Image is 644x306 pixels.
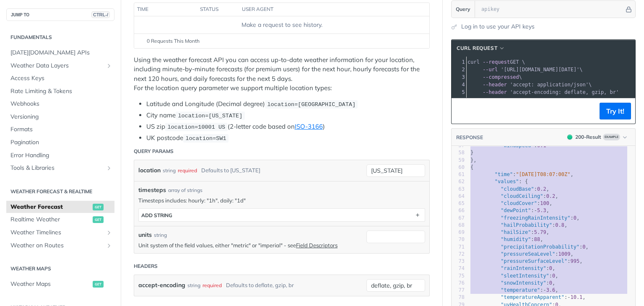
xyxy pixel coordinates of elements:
span: "hailSize" [501,229,531,235]
a: Access Keys [6,72,114,85]
h2: Weather Maps [6,265,114,272]
span: location=10001 US [167,124,225,130]
span: 1009 [558,251,571,257]
span: timesteps [138,186,166,194]
span: : , [470,265,555,271]
span: - [543,287,546,293]
button: Show subpages for Weather Timelines [106,229,112,236]
span: } [470,150,473,156]
a: Webhooks [6,98,114,110]
span: Pagination [10,138,112,147]
span: : , [470,244,589,250]
span: Access Keys [10,74,112,83]
a: Field Descriptors [296,242,338,249]
div: string [187,279,200,291]
h2: Weather Forecast & realtime [6,188,114,195]
span: : , [470,222,567,228]
span: : , [470,186,549,192]
span: --url [483,67,498,73]
span: : , [470,193,558,199]
span: }, [470,157,477,163]
div: 69 [452,229,465,236]
span: 0 [582,244,585,250]
div: 71 [452,244,465,251]
span: "pressureSeaLevel" [501,251,555,257]
span: "rainIntensity" [501,265,546,271]
span: Weather Data Layers [10,62,104,70]
a: Realtime Weatherget [6,213,114,226]
h2: Fundamentals [6,34,114,41]
span: : { [470,179,528,184]
span: 3.6 [546,287,556,293]
span: Weather Timelines [10,228,104,237]
div: 77 [452,287,465,294]
span: --compressed [483,74,519,80]
span: get [93,216,104,223]
span: [DATE][DOMAIN_NAME] APIs [10,49,112,57]
span: : , [470,215,579,221]
p: Unit system of the field values, either "metric" or "imperial" - see [138,241,362,249]
span: 100 [540,200,549,206]
button: Show subpages for Weather Data Layers [106,62,112,69]
span: --header [483,89,507,95]
span: "time" [495,171,513,177]
span: Formats [10,125,112,134]
a: Tools & LibrariesShow subpages for Tools & Libraries [6,162,114,174]
li: US zip (2-letter code based on ) [146,122,430,132]
p: Timesteps includes: hourly: "1h", daily: "1d" [138,197,425,204]
span: : , [470,207,549,213]
span: 0 [549,265,552,271]
span: --header [483,82,507,88]
span: : , [470,258,582,264]
span: : , [470,280,555,286]
div: 73 [452,258,465,265]
a: Pagination [6,136,114,149]
label: accept-encoding [138,279,185,291]
div: 200 - Result [575,133,601,141]
span: - [534,207,537,213]
span: "cloudBase" [501,186,534,192]
span: location=[GEOGRAPHIC_DATA] [267,101,356,108]
span: "humidity" [501,236,531,242]
a: Error Handling [6,149,114,162]
span: "snowIntensity" [501,280,546,286]
div: 60 [452,164,465,171]
span: 'accept: application/json' [510,82,589,88]
div: 62 [452,178,465,185]
a: Weather TimelinesShow subpages for Weather Timelines [6,226,114,239]
span: "precipitationProbability" [501,244,579,250]
span: : , [470,236,543,242]
span: 5.3 [537,207,546,213]
button: cURL Request [454,44,508,52]
span: Weather Maps [10,280,91,288]
span: Weather Forecast [10,203,91,211]
a: Rate Limiting & Tokens [6,85,114,98]
span: "[DATE]T08:07:00Z" [516,171,570,177]
button: Hide [624,5,633,13]
th: status [197,3,239,16]
a: Weather Data LayersShow subpages for Weather Data Layers [6,60,114,72]
div: 1 [452,58,466,66]
span: get [93,281,104,288]
div: 78 [452,294,465,301]
span: "values" [495,179,519,184]
div: 66 [452,207,465,214]
span: : , [470,273,558,279]
div: 75 [452,272,465,280]
span: - [567,294,570,300]
p: Using the weather forecast API you can access up-to-date weather information for your location, i... [134,55,430,93]
div: 74 [452,265,465,272]
div: required [203,279,222,291]
div: 72 [452,251,465,258]
a: Weather Forecastget [6,201,114,213]
span: cURL Request [457,44,497,52]
div: string [154,231,167,239]
span: --request [483,59,510,65]
th: user agent [239,3,413,16]
button: Try It! [600,103,631,119]
a: ISO-3166 [295,122,323,130]
button: Show subpages for Weather on Routes [106,242,112,249]
span: : , [470,200,552,206]
th: time [134,3,197,16]
a: Weather on RoutesShow subpages for Weather on Routes [6,239,114,252]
